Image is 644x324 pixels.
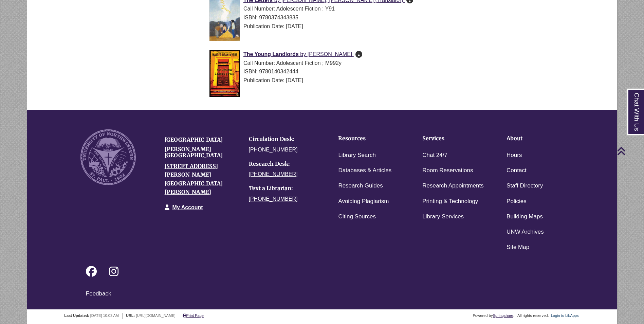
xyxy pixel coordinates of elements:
div: Publication Date: [DATE] [209,22,579,31]
a: Login to LibApps [551,313,579,318]
a: Research Appointments [422,181,484,191]
span: [DATE] 10:03 AM [90,313,119,318]
a: Building Maps [507,212,543,222]
h4: [PERSON_NAME][GEOGRAPHIC_DATA] [165,146,239,158]
a: [GEOGRAPHIC_DATA] [165,136,223,143]
a: Staff Directory [507,181,543,191]
a: Citing Sources [338,212,376,222]
h4: Resources [338,136,401,142]
i: Follow on Instagram [109,266,118,277]
i: Print Page [183,314,186,318]
a: Feedback [86,290,111,297]
a: Print Page [183,313,204,318]
a: Contact [507,166,527,176]
h4: Circulation Desk: [249,136,323,142]
a: My Account [172,204,203,210]
a: Printing & Technology [422,197,478,206]
span: The Young Landlords [243,51,299,57]
div: All rights reserved. [516,313,550,318]
div: Call Number: Adolescent Fiction ; M992y [209,59,579,68]
h4: Services [422,136,485,142]
a: [STREET_ADDRESS][PERSON_NAME][GEOGRAPHIC_DATA][PERSON_NAME] [165,163,223,196]
span: [URL][DOMAIN_NAME] [136,313,175,318]
a: Room Reservations [422,166,473,176]
div: ISBN: 9780374343835 [209,13,579,22]
div: Publication Date: [DATE] [209,76,579,85]
a: Back to Top [617,146,642,156]
span: [PERSON_NAME] [308,51,352,57]
a: UNW Archives [507,227,544,237]
span: by [300,51,306,57]
a: Chat 24/7 [422,150,447,160]
a: Hours [507,150,522,160]
div: Call Number: Adolescent Fiction ; Y91 [209,4,579,13]
h4: Text a Librarian: [249,185,323,192]
div: Powered by . [472,313,515,318]
h4: About [507,136,570,142]
img: UNW seal [80,129,136,185]
a: Databases & Articles [338,166,391,176]
a: [PHONE_NUMBER] [249,147,298,152]
span: Last Updated: [64,313,89,318]
i: Follow on Facebook [86,266,97,277]
div: ISBN: 9780140342444 [209,67,579,76]
a: Springshare [493,313,513,318]
a: The Young Landlords by [PERSON_NAME] [243,51,354,57]
a: Avoiding Plagiarism [338,197,389,206]
span: URL: [126,313,135,318]
a: [PHONE_NUMBER] [249,196,298,202]
h4: Research Desk: [249,161,323,167]
a: Library Services [422,212,464,222]
a: [PHONE_NUMBER] [249,171,298,177]
a: Research Guides [338,181,383,191]
a: Library Search [338,150,376,160]
a: Site Map [507,242,529,252]
a: Policies [507,197,527,206]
